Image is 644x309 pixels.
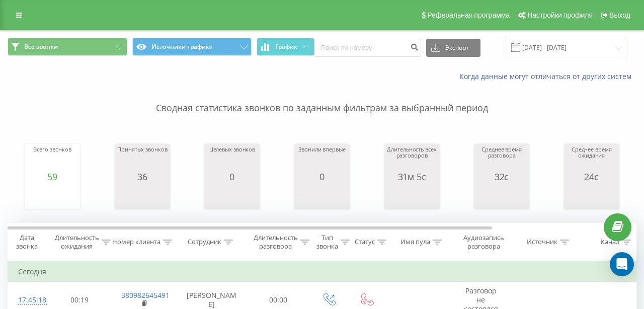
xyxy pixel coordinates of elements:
div: Источник [527,238,557,247]
div: Длительность ожидания [55,234,99,251]
span: Все звонки [24,43,58,51]
button: График [257,38,314,56]
div: Канал [601,238,619,247]
span: Выход [609,11,630,19]
div: Среднее время разговора [476,146,527,172]
div: Целевых звонков [209,146,255,172]
div: Всего звонков [33,146,71,172]
span: Настройки профиля [527,11,593,19]
div: Аудиозапись разговора [459,234,508,251]
div: Open Intercom Messenger [610,252,634,276]
button: Источники трафика [132,38,252,56]
div: Имя пула [400,238,430,247]
a: 380982645491 [121,290,170,300]
input: Поиск по номеру [314,39,421,57]
div: 0 [209,172,255,182]
div: 59 [33,172,71,182]
div: Длительность всех разговоров [387,146,437,172]
div: 0 [298,172,345,182]
span: График [275,43,297,50]
button: Экспорт [426,39,480,57]
div: 36 [117,172,167,182]
div: Звонили впервые [298,146,345,172]
button: Все звонки [8,38,127,56]
div: 32с [476,172,527,182]
div: Статус [355,238,375,247]
div: Тип звонка [316,234,338,251]
a: Когда данные могут отличаться от других систем [459,71,636,81]
div: 24с [567,172,617,182]
div: Номер клиента [112,238,160,247]
div: Дата звонка [8,234,45,251]
p: Сводная статистика звонков по заданным фильтрам за выбранный период [8,82,636,115]
div: 31м 5с [387,172,437,182]
div: Среднее время ожидания [567,146,617,172]
div: Длительность разговора [254,234,298,251]
div: Сотрудник [188,238,221,247]
div: Принятых звонков [117,146,167,172]
span: Реферальная программа [427,11,510,19]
